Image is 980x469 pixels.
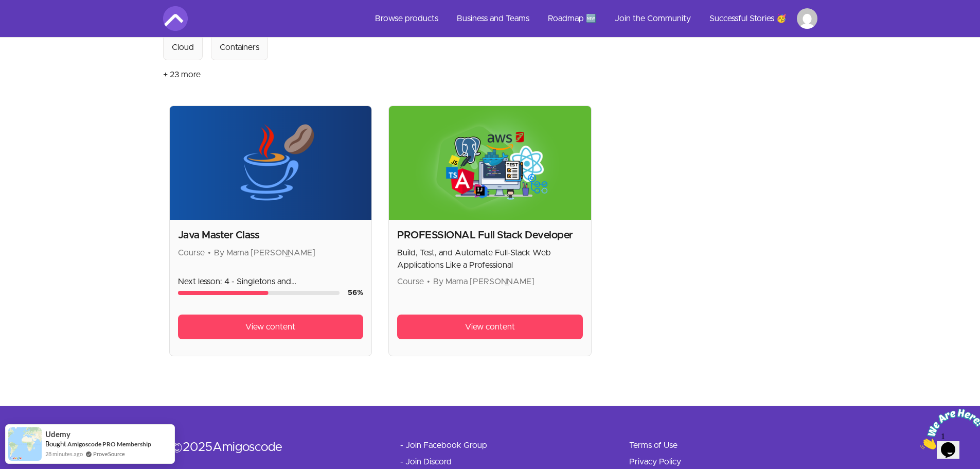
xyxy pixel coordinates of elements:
[629,456,681,468] a: Privacy Policy
[465,321,515,333] span: View content
[701,6,795,31] a: Successful Stories 🥳
[45,440,66,448] span: Bought
[45,430,70,439] span: Udemy
[8,427,42,461] img: provesource social proof notification image
[916,405,980,454] iframe: chat widget
[178,249,205,257] span: Course
[367,6,447,31] a: Browse products
[367,6,817,31] nav: Main
[178,315,364,339] a: View content
[797,8,817,29] img: Profile image for Jessie Malinowski
[4,4,8,13] span: 1
[4,4,68,45] img: Chat attention grabber
[208,249,211,257] span: •
[214,249,315,257] span: By Mama [PERSON_NAME]
[397,228,583,242] h2: PROFESSIONAL Full Stack Developer
[93,449,125,458] a: ProveSource
[400,456,452,468] a: - Join Discord
[397,315,583,339] a: View content
[163,60,201,89] button: + 23 more
[245,321,295,333] span: View content
[220,41,259,54] div: Containers
[427,277,430,286] span: •
[397,247,583,271] p: Build, Test, and Automate Full-Stack Web Applications Like a Professional
[45,449,83,459] span: 28 minutes ago
[449,6,538,31] a: Business and Teams
[433,277,534,286] span: By Mama [PERSON_NAME]
[348,289,363,297] span: 56 %
[163,6,188,31] img: Amigoscode logo
[67,440,151,448] a: Amigoscode PRO Membership
[400,439,487,451] a: - Join Facebook Group
[170,106,372,220] img: Product image for Java Master Class
[389,106,591,220] img: Product image for PROFESSIONAL Full Stack Developer
[540,6,604,31] a: Roadmap 🆕
[397,277,424,286] span: Course
[629,439,678,451] a: Terms of Use
[607,6,699,31] a: Join the Community
[178,275,364,288] p: Next lesson: 4 - Singletons and @Inject_@Autowire
[171,439,367,456] div: © 2025 Amigoscode
[178,228,364,242] h2: Java Master Class
[172,41,194,54] div: Cloud
[178,291,340,295] div: Course progress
